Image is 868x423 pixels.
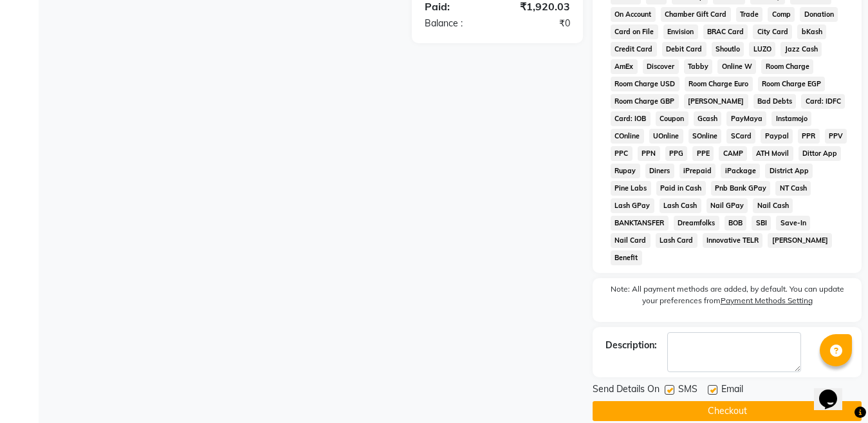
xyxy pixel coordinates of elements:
span: NT Cash [775,181,811,196]
span: bKash [797,24,826,39]
span: Pnb Bank GPay [711,181,771,196]
span: PPG [665,146,688,161]
span: City Card [753,24,792,39]
span: Comp [768,7,795,22]
span: Discover [643,59,679,74]
span: Card: IDFC [801,94,845,109]
span: ATH Movil [752,146,793,161]
span: [PERSON_NAME] [768,233,832,248]
span: LUZO [749,42,775,57]
span: UOnline [649,129,683,144]
div: Description: [605,339,657,352]
span: PayMaya [726,111,766,126]
span: PPR [798,129,820,144]
span: Coupon [656,111,688,126]
span: On Account [611,7,656,22]
span: Jazz Cash [780,42,822,57]
label: Payment Methods Setting [721,295,813,306]
span: Gcash [694,111,722,126]
span: Paid in Cash [656,181,706,196]
span: BANKTANSFER [611,216,669,230]
span: Email [721,382,743,399]
span: Dittor App [799,146,842,161]
span: Tabby [684,59,713,74]
span: Card on File [611,24,658,39]
span: Innovative TELR [703,233,763,248]
span: Dreamfolks [674,216,719,230]
span: Pine Labs [611,181,651,196]
span: PPC [611,146,633,161]
span: Rupay [611,164,640,178]
span: Room Charge GBP [611,94,679,109]
span: Paypal [761,129,793,144]
span: AmEx [611,59,638,74]
span: Diners [645,164,674,178]
span: Room Charge USD [611,77,679,91]
span: Online W [717,59,756,74]
span: Donation [800,7,838,22]
span: Benefit [611,250,642,265]
span: SCard [726,129,755,144]
span: [PERSON_NAME] [684,94,748,109]
span: BRAC Card [703,24,748,39]
div: Balance : [415,17,497,30]
span: Room Charge Euro [685,77,753,91]
span: Room Charge EGP [758,77,826,91]
span: SOnline [688,129,722,144]
span: Lash Card [656,233,697,248]
label: Note: All payment methods are added, by default. You can update your preferences from [605,283,849,312]
span: COnline [611,129,644,144]
span: Shoutlo [712,42,744,57]
span: SBI [752,216,771,230]
button: Checkout [593,401,862,421]
span: CAMP [719,146,747,161]
span: Trade [736,7,763,22]
span: Credit Card [611,42,657,57]
span: iPackage [721,164,760,178]
span: PPN [638,146,660,161]
span: PPV [825,129,847,144]
span: Lash GPay [611,198,654,213]
span: Room Charge [761,59,813,74]
span: Nail Cash [753,198,793,213]
span: Send Details On [593,382,660,399]
span: SMS [678,382,697,399]
span: Bad Debts [753,94,797,109]
span: Nail Card [611,233,651,248]
div: ₹0 [497,17,580,30]
span: Card: IOB [611,111,651,126]
iframe: chat widget [814,371,855,410]
span: Nail GPay [706,198,748,213]
span: Debit Card [662,42,706,57]
span: BOB [725,216,747,230]
span: PPE [692,146,714,161]
span: Instamojo [771,111,811,126]
span: District App [765,164,813,178]
span: Lash Cash [660,198,701,213]
span: Save-In [776,216,810,230]
span: iPrepaid [679,164,716,178]
span: Chamber Gift Card [661,7,731,22]
span: Envision [663,24,698,39]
